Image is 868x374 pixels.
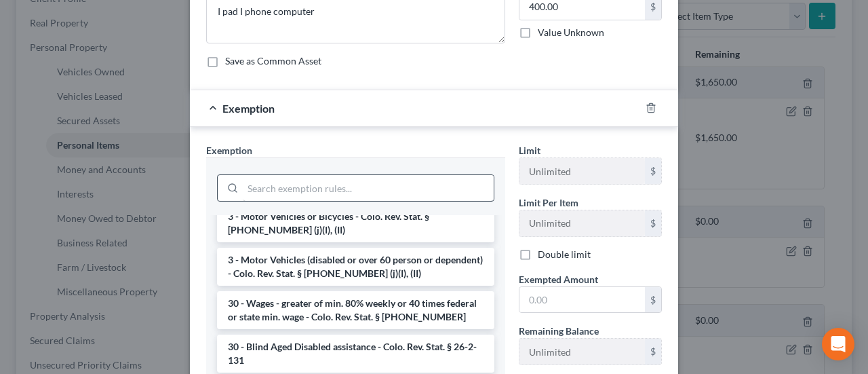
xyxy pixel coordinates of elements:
[217,335,494,373] li: 30 - Blind Aged Disabled assistance - Colo. Rev. Stat. § 26-2-131
[645,210,661,236] div: $
[519,274,598,285] span: Exempted Amount
[538,248,591,261] label: Double limit
[243,175,494,201] input: Search exemption rules...
[519,158,645,184] input: --
[645,158,661,184] div: $
[217,291,494,329] li: 30 - Wages - greater of min. 80% weekly or 40 times federal or state min. wage - Colo. Rev. Stat....
[519,324,599,338] label: Remaining Balance
[645,287,661,313] div: $
[222,102,275,115] span: Exemption
[822,328,854,360] div: Open Intercom Messenger
[519,210,645,236] input: --
[519,339,645,364] input: --
[519,195,578,210] label: Limit Per Item
[519,145,540,156] span: Limit
[217,204,494,242] li: 3 - Motor Vehicles or Bicycles - Colo. Rev. Stat. § [PHONE_NUMBER] (j)(I), (II)
[519,287,645,313] input: 0.00
[217,248,494,286] li: 3 - Motor Vehicles (disabled or over 60 person or dependent) - Colo. Rev. Stat. § [PHONE_NUMBER] ...
[538,26,604,39] label: Value Unknown
[206,145,252,156] span: Exemption
[645,339,661,364] div: $
[225,54,321,68] label: Save as Common Asset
